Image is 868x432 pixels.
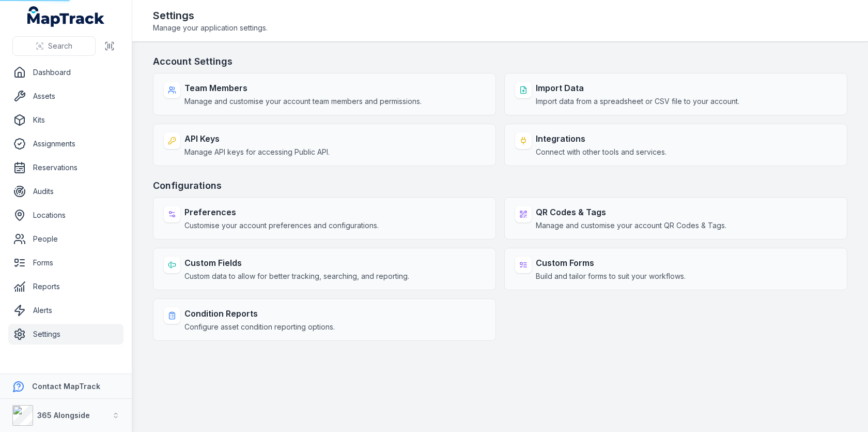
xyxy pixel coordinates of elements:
span: Manage and customise your account QR Codes & Tags. [536,220,726,231]
span: Import data from a spreadsheet or CSV file to your account. [536,96,739,107]
h2: Settings [153,8,268,23]
button: Search [12,36,96,56]
h3: Account Settings [153,54,847,69]
span: Build and tailor forms to suit your workflows. [536,271,686,281]
span: Manage API keys for accessing Public API. [184,147,330,157]
span: Search [48,41,72,51]
h3: Configurations [153,178,847,193]
a: People [8,229,123,249]
a: Settings [8,324,123,345]
strong: API Keys [184,132,330,145]
span: Configure asset condition reporting options. [184,322,335,332]
a: PreferencesCustomise your account preferences and configurations. [153,197,496,240]
a: Team MembersManage and customise your account team members and permissions. [153,73,496,115]
a: Locations [8,205,123,226]
a: Audits [8,181,123,202]
strong: Condition Reports [184,307,335,320]
strong: Team Members [184,82,422,94]
a: MapTrack [27,6,105,27]
strong: Preferences [184,206,379,218]
span: Manage and customise your account team members and permissions. [184,96,422,107]
a: Condition ReportsConfigure asset condition reporting options. [153,299,496,341]
strong: Integrations [536,132,667,145]
a: Assignments [8,133,123,154]
a: Alerts [8,300,123,321]
strong: Custom Forms [536,257,686,269]
a: Kits [8,110,123,130]
strong: Contact MapTrack [32,382,100,391]
a: API KeysManage API keys for accessing Public API. [153,124,496,166]
a: Assets [8,86,123,107]
a: Dashboard [8,62,123,83]
span: Customise your account preferences and configurations. [184,220,379,231]
span: Connect with other tools and services. [536,147,667,157]
a: QR Codes & TagsManage and customise your account QR Codes & Tags. [504,197,847,240]
a: IntegrationsConnect with other tools and services. [504,124,847,166]
span: Manage your application settings. [153,23,268,33]
a: Import DataImport data from a spreadsheet or CSV file to your account. [504,73,847,115]
a: Custom FormsBuild and tailor forms to suit your workflows. [504,248,847,290]
a: Forms [8,252,123,273]
strong: Import Data [536,82,739,94]
strong: Custom Fields [184,257,409,269]
span: Custom data to allow for better tracking, searching, and reporting. [184,271,409,281]
a: Reservations [8,157,123,178]
a: Reports [8,276,123,297]
strong: QR Codes & Tags [536,206,726,218]
a: Custom FieldsCustom data to allow for better tracking, searching, and reporting. [153,248,496,290]
strong: 365 Alongside [37,411,90,420]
